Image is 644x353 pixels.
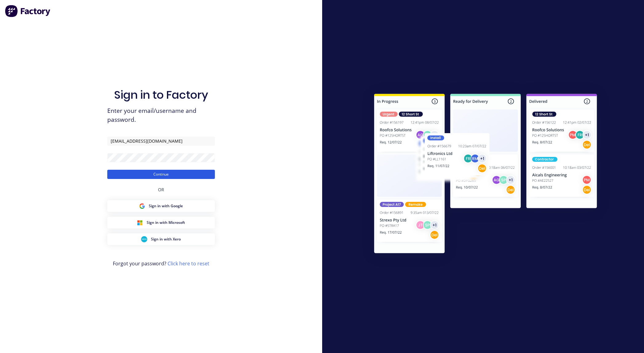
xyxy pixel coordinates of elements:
span: Sign in with Google [149,203,183,209]
span: Sign in with Xero [151,236,181,242]
span: Enter your email/username and password. [107,106,215,124]
span: Forgot your password? [113,260,209,267]
img: Microsoft Sign in [137,220,143,226]
button: Xero Sign inSign in with Xero [107,233,215,245]
div: OR [158,179,164,200]
a: Click here to reset [168,260,209,267]
button: Microsoft Sign inSign in with Microsoft [107,217,215,228]
span: Sign in with Microsoft [147,220,185,225]
input: Email/Username [107,137,215,146]
img: Factory [5,5,51,17]
button: Google Sign inSign in with Google [107,200,215,212]
img: Xero Sign in [141,236,147,242]
img: Sign in [361,81,610,268]
h1: Sign in to Factory [114,88,208,101]
button: Continue [107,170,215,179]
img: Google Sign in [139,203,145,209]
